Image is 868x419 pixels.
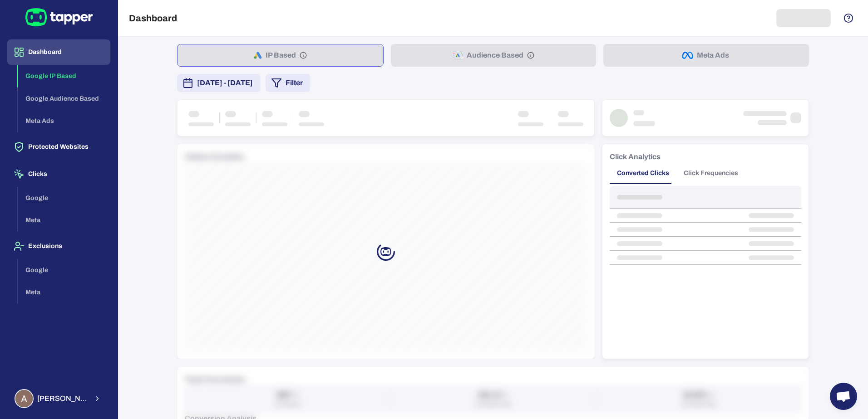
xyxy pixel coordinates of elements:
[7,234,110,259] button: Exclusions
[7,161,110,187] button: Clicks
[7,242,110,249] a: Exclusions
[610,151,661,162] h6: Click Analytics
[37,394,88,403] span: [PERSON_NAME] Sobih
[129,13,177,24] h5: Dashboard
[830,383,857,410] a: Open chat
[610,162,676,184] button: Converted Clicks
[15,390,33,407] img: Ahmed Sobih
[266,74,310,92] button: Filter
[197,78,253,88] span: [DATE] - [DATE]
[7,170,110,177] a: Clicks
[7,142,110,150] a: Protected Websites
[7,48,110,55] a: Dashboard
[7,385,110,412] button: Ahmed Sobih[PERSON_NAME] Sobih
[7,134,110,160] button: Protected Websites
[7,39,110,65] button: Dashboard
[676,162,745,184] button: Click Frequencies
[177,74,260,92] button: [DATE] - [DATE]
